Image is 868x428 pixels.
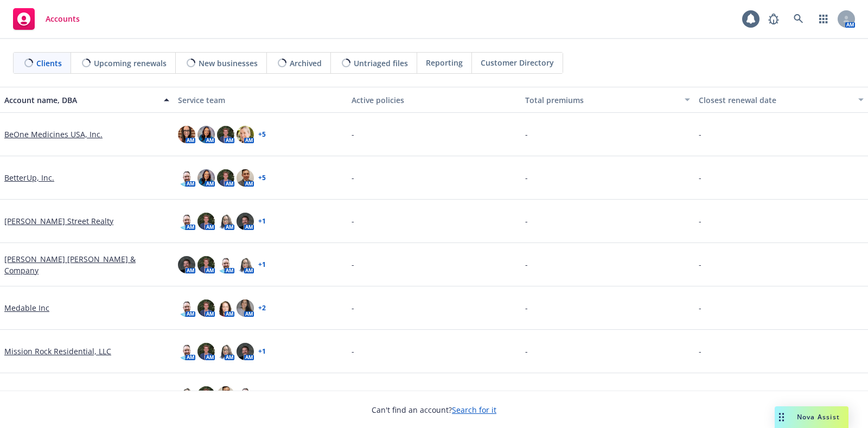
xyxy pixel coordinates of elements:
[174,87,347,113] button: Service team
[699,94,852,106] div: Closest renewal date
[217,343,234,360] img: photo
[237,126,254,143] img: photo
[258,218,266,225] a: + 1
[4,253,169,276] a: [PERSON_NAME] [PERSON_NAME] & Company
[763,8,784,30] a: Report a Bug
[775,406,848,428] button: Nova Assist
[699,129,701,140] span: -
[347,87,521,113] button: Active policies
[197,213,215,230] img: photo
[525,346,528,357] span: -
[694,87,868,113] button: Closest renewal date
[197,256,215,273] img: photo
[197,169,215,187] img: photo
[525,389,528,400] span: -
[4,389,59,400] a: Ncontracts LLC
[813,8,834,30] a: Switch app
[197,386,215,404] img: photo
[258,305,266,311] a: + 2
[178,126,195,143] img: photo
[197,343,215,360] img: photo
[699,302,701,314] span: -
[372,404,496,416] span: Can't find an account?
[525,172,528,183] span: -
[217,213,234,230] img: photo
[237,256,254,273] img: photo
[258,175,266,181] a: + 5
[525,94,678,106] div: Total premiums
[178,213,195,230] img: photo
[525,215,528,227] span: -
[525,129,528,140] span: -
[197,126,215,143] img: photo
[237,169,254,187] img: photo
[217,386,234,404] img: photo
[352,346,354,357] span: -
[352,172,354,183] span: -
[4,172,54,183] a: BetterUp, Inc.
[258,131,266,138] a: + 5
[352,215,354,227] span: -
[46,15,80,23] span: Accounts
[178,256,195,273] img: photo
[4,302,49,314] a: Medable Inc
[4,94,157,106] div: Account name, DBA
[178,386,195,404] img: photo
[94,58,167,69] span: Upcoming renewals
[699,215,701,227] span: -
[178,343,195,360] img: photo
[258,261,266,268] a: + 1
[217,169,234,187] img: photo
[4,346,111,357] a: Mission Rock Residential, LLC
[775,406,788,428] div: Drag to move
[481,57,554,68] span: Customer Directory
[36,58,62,69] span: Clients
[699,259,701,270] span: -
[699,172,701,183] span: -
[217,299,234,317] img: photo
[4,215,113,227] a: [PERSON_NAME] Street Realty
[199,58,258,69] span: New businesses
[352,129,354,140] span: -
[237,343,254,360] img: photo
[788,8,809,30] a: Search
[525,302,528,314] span: -
[699,389,701,400] span: -
[237,213,254,230] img: photo
[352,302,354,314] span: -
[521,87,694,113] button: Total premiums
[237,386,254,404] img: photo
[352,259,354,270] span: -
[258,348,266,355] a: + 1
[290,58,322,69] span: Archived
[178,299,195,317] img: photo
[452,405,496,415] a: Search for it
[426,57,463,68] span: Reporting
[9,4,84,34] a: Accounts
[178,169,195,187] img: photo
[197,299,215,317] img: photo
[699,346,701,357] span: -
[217,256,234,273] img: photo
[352,94,516,106] div: Active policies
[797,412,840,421] span: Nova Assist
[354,58,408,69] span: Untriaged files
[237,299,254,317] img: photo
[217,126,234,143] img: photo
[525,259,528,270] span: -
[178,94,343,106] div: Service team
[352,389,354,400] span: -
[4,129,103,140] a: BeOne Medicines USA, Inc.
